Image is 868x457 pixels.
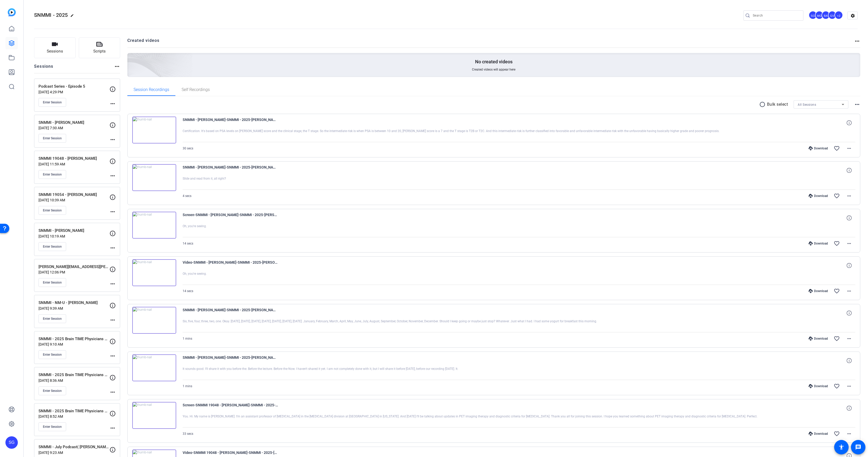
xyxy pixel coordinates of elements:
[809,11,818,20] ngx-avatar: Scott Grant
[183,194,191,198] span: 4 secs
[34,37,76,58] button: Sessions
[38,378,110,383] p: [DATE] 8:36 AM
[8,8,16,16] img: blue-gradient.svg
[834,383,840,389] mat-icon: favorite_border
[182,88,210,92] span: Self Recordings
[759,101,767,108] mat-icon: radio_button_unchecked
[798,103,816,106] span: All Sessions
[38,234,110,238] p: [DATE] 10:19 AM
[43,280,62,285] span: Enter Session
[134,88,169,92] span: Session Recordings
[43,425,62,429] span: Enter Session
[38,242,66,251] button: Enter Session
[110,389,116,395] mat-icon: more_horiz
[822,11,831,20] ngx-avatar: Benjamin Allen
[753,12,799,19] input: Search
[848,12,858,20] mat-icon: settings
[183,432,193,436] span: 33 secs
[183,289,193,293] span: 14 secs
[43,136,62,140] span: Enter Session
[38,156,110,162] p: SNMMI 19048 - [PERSON_NAME]
[838,444,844,450] mat-icon: accessibility
[38,451,110,455] p: [DATE] 9:23 AM
[38,134,66,143] button: Enter Session
[828,11,836,19] div: GV
[38,270,110,274] p: [DATE] 12:06 PM
[846,431,852,437] mat-icon: more_horiz
[110,101,116,107] mat-icon: more_horiz
[806,384,831,388] div: Download
[132,307,176,334] img: thumb-nail
[43,389,62,393] span: Enter Session
[38,422,66,431] button: Enter Session
[38,306,110,310] p: [DATE] 9:39 AM
[183,259,278,272] span: Video-SNMMI - [PERSON_NAME]-SNMMI - 2025-[PERSON_NAME]-Chrome-2025-08-18-21-34-12-890-0
[127,37,854,48] h2: Created videos
[110,173,116,179] mat-icon: more_horiz
[132,117,176,143] img: thumb-nail
[809,11,817,19] div: SG
[815,11,824,20] ngx-avatar: Manuel Grados-Andrade
[5,436,18,449] div: SG
[110,136,116,143] mat-icon: more_horiz
[806,432,831,436] div: Download
[38,98,66,107] button: Enter Session
[34,12,68,18] span: SNMMI - 2025
[855,444,861,450] mat-icon: message
[183,354,278,367] span: SNMMI - [PERSON_NAME]-SNMMI - 2025-[PERSON_NAME]-Chrome-2025-08-18-21-26-50-947-0
[110,317,116,323] mat-icon: more_horiz
[183,164,278,177] span: SNMMI - [PERSON_NAME]-SNMMI - 2025-[PERSON_NAME]-Chrome-2025-08-18-21-36-13-389-0
[806,241,831,246] div: Download
[38,162,110,166] p: [DATE] 11:59 AM
[38,90,110,94] p: [DATE] 4:29 PM
[38,372,110,378] p: SNMMI - 2025 Brain TIME Physicians Series - [PERSON_NAME]
[43,100,62,104] span: Enter Session
[110,281,116,287] mat-icon: more_horiz
[93,48,106,54] span: Scripts
[806,194,831,198] div: Download
[854,38,860,44] mat-icon: more_horiz
[47,48,63,54] span: Sessions
[834,431,840,437] mat-icon: favorite_border
[38,170,66,179] button: Enter Session
[183,384,192,388] span: 1 mins
[183,402,278,414] span: Screen-SNMMI 19048 - [PERSON_NAME]-SNMMI - 2025-[PERSON_NAME] Ellen1-Chrome-2025-08-13-19-35-35-9...
[110,209,116,215] mat-icon: more_horiz
[834,336,840,342] mat-icon: favorite_border
[38,126,110,130] p: [DATE] 7:30 AM
[34,63,53,73] h2: Sessions
[834,193,840,199] mat-icon: favorite_border
[806,146,831,150] div: Download
[38,444,110,450] p: SNMMI - July Podcast( [PERSON_NAME]/[PERSON_NAME])
[38,198,110,202] p: [DATE] 10:39 AM
[834,288,840,294] mat-icon: favorite_border
[846,336,852,342] mat-icon: more_horiz
[38,336,110,342] p: SNMMI - 2025 Brain TIME Physicians Series - [PERSON_NAME]
[38,314,66,323] button: Enter Session
[846,145,852,151] mat-icon: more_horiz
[38,350,66,359] button: Enter Session
[38,228,110,234] p: SNMMI - [PERSON_NAME]
[38,386,66,395] button: Enter Session
[110,425,116,431] mat-icon: more_horiz
[132,354,176,381] img: thumb-nail
[132,402,176,429] img: thumb-nail
[38,342,110,346] p: [DATE] 9:10 AM
[38,408,110,414] p: SNMMI - 2025 Brain TIME Physicians Series - [PERSON_NAME]
[183,147,193,150] span: 30 secs
[183,337,192,340] span: 1 mins
[110,353,116,359] mat-icon: more_horiz
[767,101,788,108] p: Bulk select
[132,259,176,286] img: thumb-nail
[834,11,843,19] div: +2
[475,59,513,65] p: No created videos
[828,11,837,20] ngx-avatar: Gert Viljoen
[38,83,110,89] p: Podcast Series - Episode 5
[834,240,840,247] mat-icon: favorite_border
[834,145,840,151] mat-icon: favorite_border
[38,206,66,215] button: Enter Session
[183,307,278,319] span: SNMMI - [PERSON_NAME]-SNMMI - 2025-[PERSON_NAME]-Chrome-2025-08-18-21-28-27-137-0
[114,63,120,70] mat-icon: more_horiz
[70,14,76,20] mat-icon: edit
[43,353,62,357] span: Enter Session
